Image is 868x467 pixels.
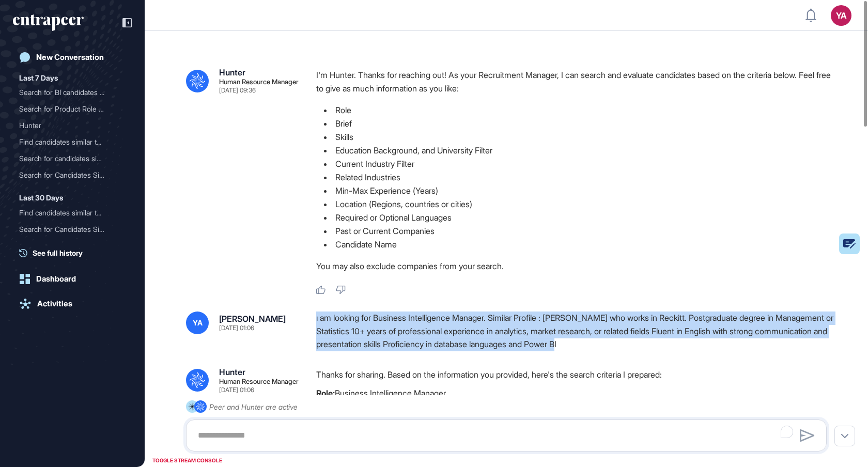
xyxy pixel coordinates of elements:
p: Business Intelligence Manager [316,386,835,400]
p: Thanks for sharing. Based on the information you provided, here's the search criteria I prepared: [316,368,835,381]
li: Brief [316,117,835,130]
button: YA [831,5,851,26]
div: Search for BI candidates similar to Ahmet Yılmaz in Banking with 5-8 years of experience [19,84,126,101]
textarea: To enrich screen reader interactions, please activate Accessibility in Grammarly extension settings [192,425,821,446]
div: Search for Candidates Similar to Yasemin Hukumdar [19,221,126,238]
div: Dashboard [36,274,76,284]
a: Activities [13,293,132,314]
div: Last 30 Days [19,192,63,204]
div: Hunter [19,117,117,134]
div: [DATE] 01:06 [219,387,254,393]
div: [PERSON_NAME] [219,315,286,323]
li: Location (Regions, countries or cities) [316,197,835,211]
div: Human Resource Manager [219,378,299,385]
div: Hunter [219,368,245,376]
div: Find candidates similar t... [19,205,117,221]
div: Search for candidates sim... [19,150,117,167]
li: Current Industry Filter [316,157,835,170]
div: Human Resource Manager [219,79,299,85]
li: Candidate Name [316,238,835,251]
li: Skills [316,130,835,144]
div: [DATE] 09:36 [219,87,256,94]
div: Find candidates similar t... [19,238,117,254]
li: Required or Optional Languages [316,211,835,224]
strong: Role: [316,388,335,398]
li: Min-Max Experience (Years) [316,184,835,197]
div: New Conversation [36,53,104,62]
a: Dashboard [13,269,132,289]
div: ı am looking for Business Intelligence Manager. Similar Profile : [PERSON_NAME] who works in Reck... [316,312,835,351]
li: Past or Current Companies [316,224,835,238]
div: Peer and Hunter are active [209,400,298,413]
div: Search for Candidates Sim... [19,221,117,238]
a: New Conversation [13,47,132,68]
div: TOGGLE STREAM CONSOLE [150,454,225,467]
div: Search for Candidates Similar to Sara Holyavkin [19,167,126,183]
div: Hunter [19,117,126,134]
div: entrapeer-logo [13,14,84,31]
div: Search for Candidates Sim... [19,167,117,183]
li: Role [316,103,835,117]
div: Find candidates similar to Sara Holyavkin [19,134,126,150]
a: See full history [19,247,132,258]
div: Search for candidates similar to Sara Holyavkin [19,150,126,167]
span: YA [193,319,203,327]
div: Find candidates similar t... [19,134,117,150]
li: Related Industries [316,170,835,184]
span: See full history [33,247,83,258]
p: You may also exclude companies from your search. [316,259,835,273]
p: I'm Hunter. Thanks for reaching out! As your Recruitment Manager, I can search and evaluate candi... [316,68,835,95]
div: [DATE] 01:06 [219,325,254,331]
div: Search for Product Role Candidates in AI with 10-15 Years Experience Similar to Sara Holyavkin [19,101,126,117]
div: Last 7 Days [19,72,58,84]
div: Find candidates similar to Sara Holyavkin [19,205,126,221]
div: Search for BI candidates ... [19,84,117,101]
div: Search for Product Role C... [19,101,117,117]
div: Find candidates similar to Yasemin Hukumdar [19,238,126,254]
li: Education Background, and University Filter [316,144,835,157]
div: Hunter [219,68,245,76]
div: Activities [37,299,72,308]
